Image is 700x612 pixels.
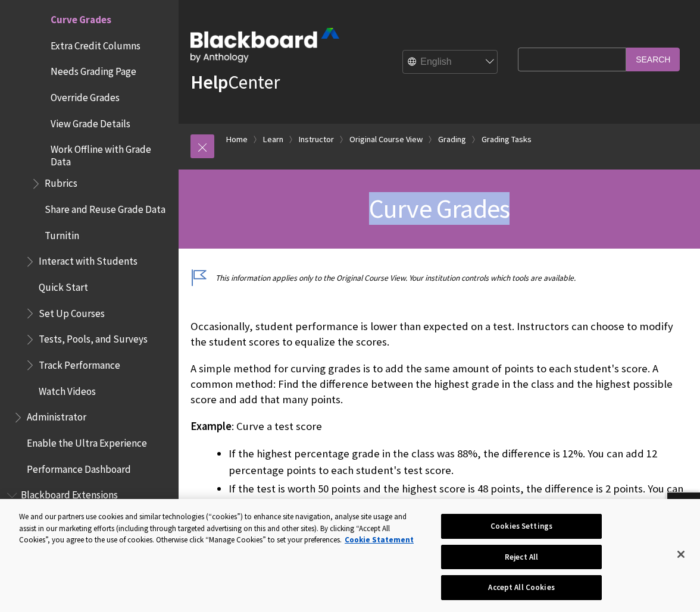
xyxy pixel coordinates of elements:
[51,87,120,103] span: Override Grades
[51,140,170,168] span: Work Offline with Grade Data
[263,132,283,147] a: Learn
[45,199,165,215] span: Share and Reuse Grade Data
[19,511,420,546] div: We and our partners use cookies and similar technologies (“cookies”) to enhance site navigation, ...
[39,277,88,293] span: Quick Start
[668,541,694,567] button: Close
[27,459,131,475] span: Performance Dashboard
[51,114,130,130] span: View Grade Details
[39,329,148,346] span: Tests, Pools, and Surveys
[190,70,228,94] strong: Help
[21,485,118,501] span: Blackboard Extensions
[190,272,688,284] p: This information applies only to the Original Course View. Your institution controls which tools ...
[369,192,510,225] span: Curve Grades
[190,70,280,94] a: HelpCenter
[190,319,688,350] p: Occasionally, student performance is lower than expected on a test. Instructors can choose to mod...
[190,28,339,62] img: Blackboard by Anthology
[299,132,334,147] a: Instructor
[27,407,86,423] span: Administrator
[441,514,602,539] button: Cookies Settings
[626,48,680,71] input: Search
[45,225,79,241] span: Turnitin
[51,36,140,52] span: Extra Credit Columns
[39,252,137,268] span: Interact with Students
[190,419,232,433] span: Example
[45,174,77,190] span: Rubrics
[39,355,120,371] span: Track Performance
[39,303,105,319] span: Set Up Courses
[441,575,602,600] button: Accept All Cookies
[441,545,602,570] button: Reject All
[27,433,147,449] span: Enable the Ultra Experience
[438,132,466,147] a: Grading
[51,62,136,78] span: Needs Grading Page
[229,481,688,514] li: If the test is worth 50 points and the highest score is 48 points, the difference is 2 points. Yo...
[229,445,688,479] li: If the highest percentage grade in the class was 88%, the difference is 12%. You can add 12 perce...
[39,381,96,397] span: Watch Videos
[226,132,248,147] a: Home
[403,51,498,74] select: Site Language Selector
[349,132,423,147] a: Original Course View
[190,419,688,434] p: : Curve a test score
[190,361,688,408] p: A simple method for curving grades is to add the same amount of points to each student's score. A...
[345,535,414,545] a: More information about your privacy, opens in a new tab
[51,10,111,26] span: Curve Grades
[482,132,532,147] a: Grading Tasks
